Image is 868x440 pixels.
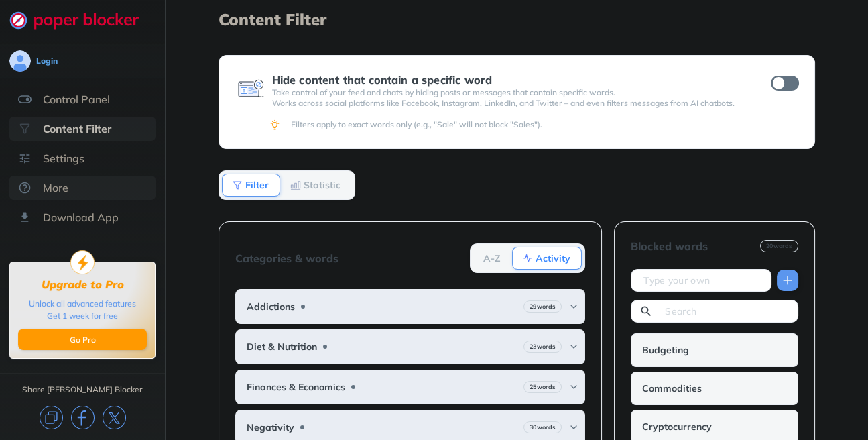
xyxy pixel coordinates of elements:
[9,50,31,72] img: avatar.svg
[9,11,153,30] img: logo-webpage.svg
[42,278,124,291] div: Upgrade to Pro
[29,298,136,310] div: Unlock all advanced features
[22,384,143,395] div: Share [PERSON_NAME] Blocker
[522,253,533,264] img: Activity
[219,11,816,28] h1: Content Filter
[70,250,95,274] img: upgrade-to-pro.svg
[235,252,338,264] div: Categories & words
[247,422,294,433] b: Negativity
[245,181,269,189] b: Filter
[247,341,317,352] b: Diet & Nutrition
[766,241,792,251] b: 20 words
[536,254,570,262] b: Activity
[43,93,110,106] div: Control Panel
[18,329,147,350] button: Go Pro
[18,122,32,135] img: social-selected.svg
[530,342,556,351] b: 23 words
[642,345,689,355] b: Budgeting
[642,274,765,287] input: Type your own
[272,98,747,109] p: Works across social platforms like Facebook, Instagram, LinkedIn, and Twitter – and even filters ...
[18,93,32,106] img: features.svg
[36,56,58,66] div: Login
[247,382,345,392] b: Finances & Economics
[103,406,126,429] img: x.svg
[642,383,702,394] b: Commodities
[272,87,747,98] p: Take control of your feed and chats by hiding posts or messages that contain specific words.
[43,122,111,135] div: Content Filter
[18,152,32,165] img: settings.svg
[247,301,295,312] b: Addictions
[290,180,301,190] img: Statistic
[530,423,556,432] b: 30 words
[43,181,68,195] div: More
[664,305,792,318] input: Search
[291,119,797,130] div: Filters apply to exact words only (e.g., "Sale" will not block "Sales").
[18,181,32,195] img: about.svg
[40,406,63,429] img: copy.svg
[483,254,501,262] b: A-Z
[232,180,243,190] img: Filter
[530,302,556,311] b: 29 words
[18,211,32,224] img: download-app.svg
[47,310,118,322] div: Get 1 week for free
[43,152,84,165] div: Settings
[304,181,340,189] b: Statistic
[272,74,747,86] div: Hide content that contain a specific word
[642,421,712,432] b: Cryptocurrency
[631,240,708,252] div: Blocked words
[43,211,119,224] div: Download App
[71,406,95,429] img: facebook.svg
[530,382,556,392] b: 25 words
